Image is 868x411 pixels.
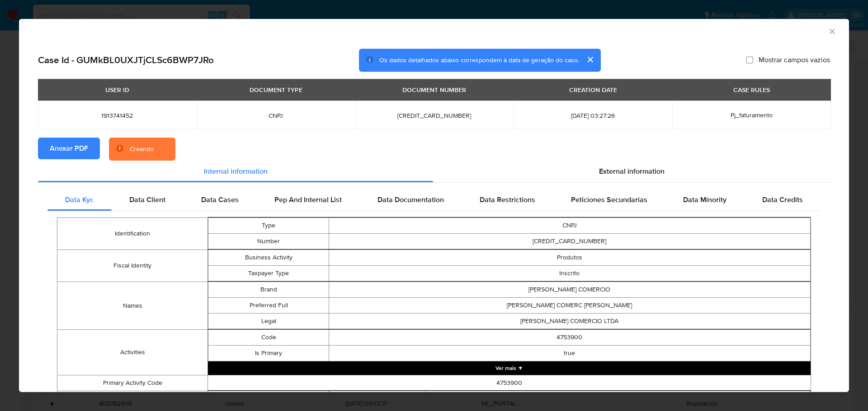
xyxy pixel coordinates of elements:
[571,194,647,205] span: Peticiones Secundarias
[208,330,329,346] td: Code
[204,166,268,176] span: Internal information
[38,161,830,182] div: Detailed info
[208,250,329,266] td: Business Activity
[38,138,100,159] button: Anexar PDF
[57,250,208,282] td: Fiscal Identity
[244,82,308,97] div: DOCUMENT TYPE
[366,111,503,120] span: [CREDIT_CARD_NUMBER]
[274,194,342,205] span: Pep And Internal List
[49,111,186,120] span: 1913741452
[47,189,821,211] div: Detailed internal info
[50,139,88,158] span: Anexar PDF
[329,330,810,346] td: 4753900
[377,194,444,205] span: Data Documentation
[379,55,579,65] span: Os dados detalhados abaixo correspondem à data de geração do caso.
[57,218,208,250] td: Identification
[564,82,623,97] div: CREATION DATE
[130,145,154,154] div: Creando
[746,56,753,64] input: Mostrar campos vazios
[329,250,810,266] td: Produtos
[329,218,810,234] td: CNPJ
[208,361,811,375] button: Expand array
[728,82,775,97] div: CASE RULES
[524,111,661,120] span: [DATE] 03:27:26
[201,194,239,205] span: Data Cases
[329,266,810,282] td: Inscrito
[57,282,208,330] td: Names
[731,111,773,120] span: Pj_faturamento
[38,54,214,66] h2: Case Id - GUMkBL0UXJTjCLSc6BWP7JRo
[19,19,849,392] div: closure-recommendation-modal
[425,391,810,407] td: [CREDIT_CARD_NUMBER]
[480,194,535,205] span: Data Restrictions
[208,375,811,391] td: 4753900
[65,194,94,205] span: Data Kyc
[208,234,329,249] td: Number
[208,111,344,120] span: CNPJ
[599,166,665,176] span: External information
[759,55,830,65] span: Mostrar campos vazios
[129,194,165,205] span: Data Client
[329,282,810,298] td: [PERSON_NAME] COMERCIO
[828,27,836,35] button: Fechar a janela
[683,194,726,205] span: Data Minority
[208,298,329,314] td: Preferred Full
[208,346,329,361] td: Is Primary
[100,82,135,97] div: USER ID
[329,234,810,249] td: [CREDIT_CARD_NUMBER]
[57,375,208,391] td: Primary Activity Code
[329,346,810,361] td: true
[329,391,425,407] td: Number
[762,194,803,205] span: Data Credits
[208,314,329,329] td: Legal
[208,266,329,282] td: Taxpayer Type
[208,218,329,234] td: Type
[57,330,208,375] td: Activities
[579,49,601,70] button: cerrar
[397,82,472,97] div: DOCUMENT NUMBER
[329,298,810,314] td: [PERSON_NAME] COMERC [PERSON_NAME]
[329,314,810,329] td: [PERSON_NAME] COMERCIO LTDA
[208,282,329,298] td: Brand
